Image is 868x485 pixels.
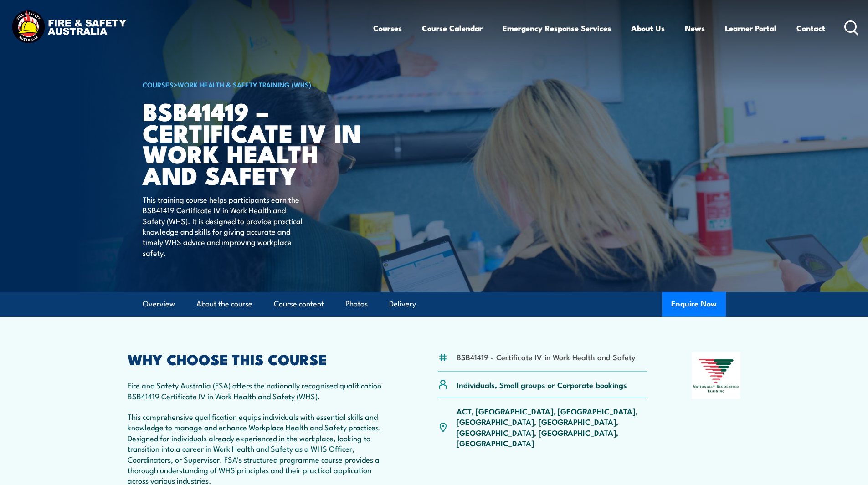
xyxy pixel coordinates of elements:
p: ACT, [GEOGRAPHIC_DATA], [GEOGRAPHIC_DATA], [GEOGRAPHIC_DATA], [GEOGRAPHIC_DATA], [GEOGRAPHIC_DATA... [457,406,647,449]
a: Course Calendar [422,16,483,40]
a: About Us [631,16,665,40]
a: About the course [196,292,252,316]
a: COURSES [143,79,174,89]
h6: > [143,79,368,90]
a: Contact [796,16,825,40]
p: This training course helps participants earn the BSB41419 Certificate IV in Work Health and Safet... [143,194,309,258]
h1: BSB41419 – Certificate IV in Work Health and Safety [143,100,368,185]
img: Nationally Recognised Training logo. [692,352,741,399]
a: Photos [345,292,368,316]
h2: WHY CHOOSE THIS COURSE [128,352,394,365]
a: News [685,16,705,40]
a: Courses [373,16,402,40]
p: Individuals, Small groups or Corporate bookings [457,379,627,390]
a: Course content [274,292,324,316]
a: Emergency Response Services [503,16,611,40]
a: Work Health & Safety Training (WHS) [178,79,311,89]
li: BSB41419 - Certificate IV in Work Health and Safety [457,352,636,362]
a: Delivery [389,292,416,316]
p: Fire and Safety Australia (FSA) offers the nationally recognised qualification BSB41419 Certifica... [128,380,394,401]
a: Learner Portal [725,16,776,40]
button: Enquire Now [662,292,726,317]
a: Overview [143,292,175,316]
